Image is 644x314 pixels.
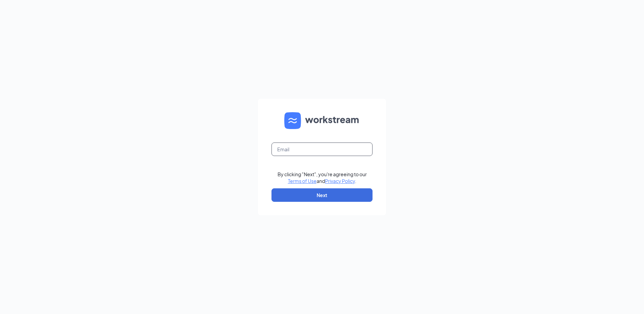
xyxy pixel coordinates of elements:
button: Next [271,188,373,202]
input: Email [271,143,373,156]
div: By clicking "Next", you're agreeing to our and . [278,171,367,184]
a: Privacy Policy [325,178,355,184]
a: Terms of Use [288,178,317,184]
img: WS logo and Workstream text [284,112,360,129]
